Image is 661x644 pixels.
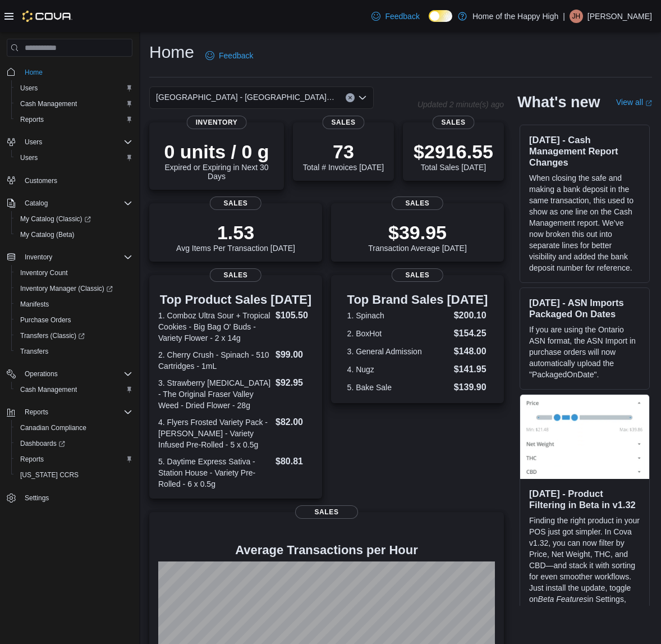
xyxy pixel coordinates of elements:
[2,195,137,211] button: Catalog
[20,197,132,210] span: Catalog
[20,268,68,277] span: Inventory Count
[176,221,295,253] div: Avg Items Per Transaction [DATE]
[16,421,91,435] a: Canadian Compliance
[276,348,313,362] dd: $99.00
[11,227,137,243] button: My Catalog (Beta)
[16,266,132,280] span: Inventory Count
[16,228,79,241] a: My Catalog (Beta)
[2,404,137,420] button: Reports
[392,197,443,210] span: Sales
[11,344,137,359] button: Transfers
[20,99,77,108] span: Cash Management
[20,385,77,394] span: Cash Management
[11,382,137,398] button: Cash Management
[16,329,132,342] span: Transfers (Classic)
[16,113,48,126] a: Reports
[414,140,493,172] div: Total Sales [DATE]
[276,415,313,429] dd: $82.00
[20,250,57,264] button: Inventory
[616,98,652,107] a: View allExternal link
[2,490,137,506] button: Settings
[11,328,137,344] a: Transfers (Classic)
[20,250,132,264] span: Inventory
[2,249,137,265] button: Inventory
[11,451,137,467] button: Reports
[587,10,652,23] p: [PERSON_NAME]
[158,140,275,163] p: 0 units / 0 g
[20,173,132,188] span: Customers
[429,22,429,22] span: Dark Mode
[11,467,137,483] button: [US_STATE] CCRS
[529,324,640,380] p: If you are using the Ontario ASN format, the ASN Import in purchase orders will now automatically...
[20,316,71,325] span: Purchase Orders
[16,97,81,111] a: Cash Management
[20,135,132,149] span: Users
[16,468,83,482] a: [US_STATE] CCRS
[20,367,62,381] button: Operations
[563,10,565,23] p: |
[20,423,86,432] span: Canadian Compliance
[529,172,640,273] p: When closing the safe and making a bank deposit in the same transaction, this used to show as one...
[20,405,132,419] span: Reports
[16,313,132,327] span: Purchase Orders
[158,349,271,372] dt: 2. Cherry Crush - Spinach - 510 Cartridges - 1mL
[358,93,367,102] button: Open list of options
[276,376,313,390] dd: $92.95
[20,174,62,188] a: Customers
[16,383,132,396] span: Cash Management
[20,347,48,356] span: Transfers
[20,284,113,293] span: Inventory Manager (Classic)
[158,140,275,181] div: Expired or Expiring in Next 30 Days
[20,471,79,479] span: [US_STATE] CCRS
[20,405,53,419] button: Reports
[20,331,85,340] span: Transfers (Classic)
[517,93,600,111] h2: What's new
[210,268,261,282] span: Sales
[16,298,53,311] a: Manifests
[323,116,365,129] span: Sales
[219,50,253,61] span: Feedback
[201,44,258,67] a: Feedback
[368,221,467,244] p: $39.95
[25,68,43,77] span: Home
[20,66,47,79] a: Home
[347,364,449,375] dt: 4. Nugz
[11,112,137,127] button: Reports
[16,266,72,280] a: Inventory Count
[11,420,137,436] button: Canadian Compliance
[2,172,137,189] button: Customers
[20,65,132,79] span: Home
[149,41,194,63] h1: Home
[16,151,42,165] a: Users
[16,329,89,342] a: Transfers (Classic)
[347,382,449,393] dt: 5. Bake Sale
[645,100,652,107] svg: External link
[16,468,132,482] span: Washington CCRS
[20,491,132,505] span: Settings
[22,11,72,22] img: Cova
[529,488,640,510] h3: [DATE] - Product Filtering in Beta in v1.32
[25,138,42,147] span: Users
[16,282,132,295] span: Inventory Manager (Classic)
[367,5,424,28] a: Feedback
[2,366,137,382] button: Operations
[11,80,137,96] button: Users
[16,282,117,295] a: Inventory Manager (Classic)
[347,346,449,357] dt: 3. General Admission
[529,297,640,319] h3: [DATE] - ASN Imports Packaged On Dates
[158,456,271,490] dt: 5. Daytime Express Sativa - Station House - Variety Pre-Rolled - 6 x 0.5g
[16,298,132,311] span: Manifests
[11,281,137,296] a: Inventory Manager (Classic)
[158,293,313,307] h3: Top Product Sales [DATE]
[25,253,52,262] span: Inventory
[16,437,70,450] a: Dashboards
[156,90,334,104] span: [GEOGRAPHIC_DATA] - [GEOGRAPHIC_DATA] - Fire & Flower
[16,81,42,95] a: Users
[20,84,38,93] span: Users
[454,345,488,358] dd: $148.00
[346,93,355,102] button: Clear input
[20,455,44,464] span: Reports
[16,437,132,450] span: Dashboards
[392,268,443,282] span: Sales
[347,293,488,307] h3: Top Brand Sales [DATE]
